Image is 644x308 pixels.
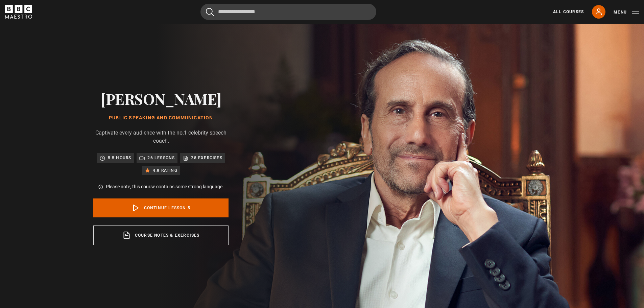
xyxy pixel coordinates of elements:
svg: BBC Maestro [5,5,32,19]
a: Course notes & exercises [93,226,229,245]
input: Search [200,4,376,20]
h2: [PERSON_NAME] [93,90,229,107]
h1: Public Speaking and Communication [93,115,229,121]
a: Continue lesson 5 [93,198,229,217]
a: All Courses [553,9,584,15]
p: Captivate every audience with the no.1 celebrity speech coach. [93,129,229,145]
p: 26 lessons [147,155,175,161]
p: 5.5 hours [108,155,132,161]
button: Toggle navigation [614,9,639,16]
button: Submit the search query [206,8,214,16]
p: 28 exercises [191,155,222,161]
p: 4.8 rating [153,167,177,174]
p: Please note, this course contains some strong language. [106,183,224,190]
